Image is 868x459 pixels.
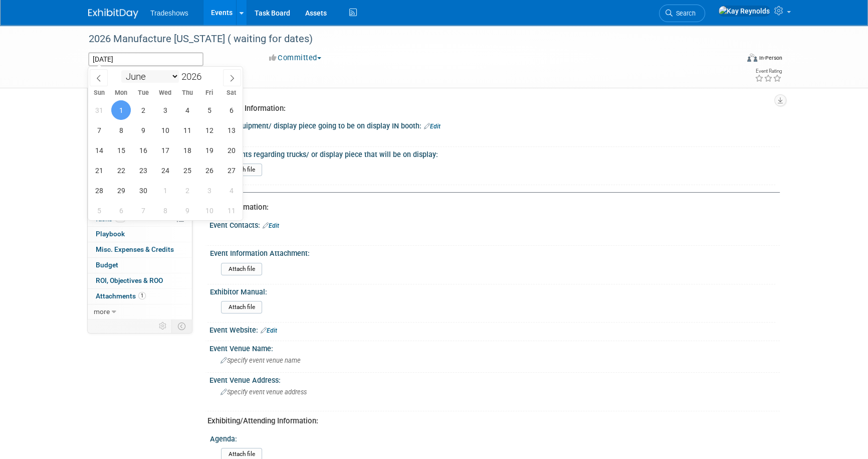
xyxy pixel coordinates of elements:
img: Kay Reynolds [718,6,770,17]
span: July 7, 2026 [133,201,153,220]
span: June 6, 2026 [222,100,241,120]
td: Toggle Event Tabs [172,320,192,333]
a: Edit [261,327,277,334]
span: Mon [110,90,132,96]
span: July 5, 2026 [89,201,109,220]
div: Event Venue Address: [209,373,780,385]
div: Equipment Information: [207,103,772,114]
span: June 18, 2026 [177,140,197,160]
span: July 8, 2026 [155,201,175,220]
span: June 2, 2026 [133,100,153,120]
div: Attachments regarding trucks/ or display piece that will be on display: [210,147,775,160]
span: Tue [132,90,154,96]
span: July 1, 2026 [155,181,175,200]
span: June 17, 2026 [155,140,175,160]
span: June 23, 2026 [133,161,153,180]
input: Event Start Date - End Date [88,52,203,66]
span: Specify event venue name [221,357,301,364]
div: Exhibiting/Attending Information: [207,416,772,426]
span: Wed [154,90,176,96]
span: June 5, 2026 [199,100,219,120]
span: June 16, 2026 [133,140,153,160]
span: June 30, 2026 [133,181,153,200]
span: June 26, 2026 [199,161,219,180]
span: May 31, 2026 [89,100,109,120]
span: June 1, 2026 [111,100,131,120]
span: June 22, 2026 [111,161,131,180]
img: ExhibitDay [88,9,138,19]
span: June 3, 2026 [155,100,175,120]
div: Trucks/Equipment/ display piece going to be on display IN booth: [209,118,780,131]
span: June 4, 2026 [177,100,197,120]
span: Sun [88,90,110,96]
span: Tasks [95,215,126,223]
span: Tradeshows [150,9,188,17]
span: Misc. Expenses & Credits [96,245,174,253]
span: Fri [198,90,221,96]
span: June 21, 2026 [89,161,109,180]
span: Budget [96,261,118,269]
span: June 8, 2026 [111,120,131,140]
a: Budget [88,258,192,273]
span: July 11, 2026 [222,201,241,220]
a: Attachments1 [88,289,192,304]
span: 0% [115,215,126,222]
a: Playbook [88,227,192,242]
span: June 19, 2026 [199,140,219,160]
span: Specify event venue address [221,388,307,396]
span: June 7, 2026 [89,120,109,140]
a: Edit [424,123,441,130]
span: Thu [176,90,198,96]
span: June 24, 2026 [155,161,175,180]
span: July 10, 2026 [199,201,219,220]
span: July 3, 2026 [199,181,219,200]
span: July 2, 2026 [177,181,197,200]
span: 1 [138,292,146,299]
div: Event Information Attachment: [210,246,775,258]
img: Format-Inperson.png [747,54,757,62]
span: June 10, 2026 [155,120,175,140]
a: Search [659,5,705,22]
span: June 20, 2026 [222,140,241,160]
span: July 9, 2026 [177,201,197,220]
span: June 9, 2026 [133,120,153,140]
span: June 15, 2026 [111,140,131,160]
span: June 28, 2026 [89,181,109,200]
div: Event Venue Name: [209,341,780,354]
select: Month [121,70,179,83]
div: Event Website: [209,323,780,336]
input: Year [179,71,209,82]
span: July 4, 2026 [222,181,241,200]
span: June 14, 2026 [89,140,109,160]
span: Attachments [96,292,146,300]
span: June 27, 2026 [222,161,241,180]
a: ROI, Objectives & ROO [88,273,192,288]
div: Exhibitor Manual: [210,284,775,297]
div: In-Person [759,54,782,62]
div: Event Rating [755,69,782,74]
div: 2026 Manufacture [US_STATE] ( waiting for dates) [85,30,723,48]
td: Personalize Event Tab Strip [154,320,172,333]
span: ROI, Objectives & ROO [96,276,163,284]
span: more [94,308,110,316]
span: June 25, 2026 [177,161,197,180]
span: Sat [221,90,243,96]
button: Committed [266,53,325,63]
div: Event Format [679,52,782,67]
span: Playbook [96,230,125,238]
span: June 13, 2026 [222,120,241,140]
span: July 6, 2026 [111,201,131,220]
a: more [88,304,192,320]
a: Misc. Expenses & Credits [88,242,192,257]
span: June 29, 2026 [111,181,131,200]
span: Search [673,10,696,17]
div: Event Information: [207,202,772,213]
span: June 12, 2026 [199,120,219,140]
div: Agenda: [210,431,775,444]
div: Event Contacts: [209,218,780,231]
span: June 11, 2026 [177,120,197,140]
a: Edit [263,222,279,229]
